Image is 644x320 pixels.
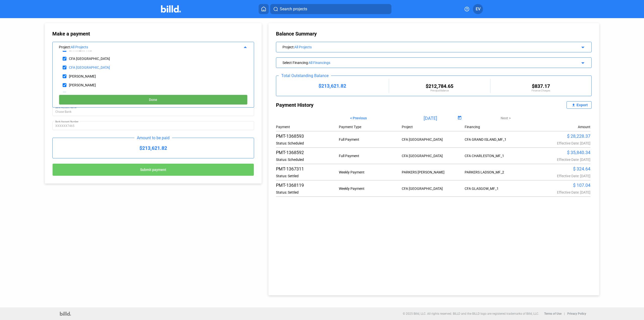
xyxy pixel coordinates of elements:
div: Effective Date: [DATE] [528,174,590,178]
div: Effective Date: [DATE] [528,141,590,145]
mat-icon: file_upload [571,102,577,108]
button: Next > [497,114,514,122]
div: [PERSON_NAME] [69,74,96,78]
div: Status: Settled [276,174,339,178]
span: Done [149,98,157,102]
div: Effective Date: [DATE] [528,190,590,194]
img: logo [60,312,71,316]
div: [PERSON_NAME] [69,83,96,87]
div: Weekly Payment [339,170,402,174]
span: : [294,45,294,49]
button: Search projects [270,4,391,14]
div: PMT-1368592 [276,150,339,155]
div: Status: Scheduled [276,158,339,162]
div: Export [577,103,588,107]
div: $213,621.82 [53,138,254,158]
div: Weekly Payment [339,187,402,191]
div: $ 107.04 [528,183,590,188]
div: All Projects [294,45,555,49]
div: PARKERS LADSON_MF_2 [465,170,528,174]
div: Full Payment [339,154,402,158]
button: Submit payment [52,163,254,176]
div: $212,784.65 [389,83,490,89]
p: © 2025 Billd, LLC. All rights reserved. BILLD and the BILLD logo are registered trademarks of Bil... [403,312,539,315]
div: $ 35,840.34 [528,150,590,155]
b: Terms of Use [544,312,561,315]
div: Payment [276,125,339,129]
div: [PERSON_NAME] [69,92,96,96]
button: Done [59,95,248,105]
b: Privacy Policy [567,312,586,315]
div: Full Payment [339,137,402,141]
span: EV [476,6,480,12]
div: Project [59,44,229,49]
div: Effective Date: [DATE] [528,158,590,162]
div: CFA [GEOGRAPHIC_DATA] [402,154,465,158]
div: Payment History [276,101,434,109]
div: Status: Scheduled [276,141,339,145]
div: PMT-1368119 [276,183,339,188]
button: Export [567,101,592,109]
div: CFA [GEOGRAPHIC_DATA] [69,65,110,69]
div: PMT-1368593 [276,133,339,139]
mat-icon: arrow_drop_down [579,44,585,50]
div: Finance Charges [491,89,591,92]
span: : [70,45,71,49]
div: $ 324.64 [528,166,590,171]
button: Open calendar [456,115,463,122]
div: Status: Settled [276,190,339,194]
div: Payment Type [339,125,402,129]
div: Balance Summary [276,31,592,37]
div: Make a payment [52,31,173,37]
div: CFA GLASGOW_MF_1 [465,187,528,191]
div: All Financings [309,61,555,65]
div: Amount [578,125,590,129]
div: Project [283,44,555,49]
div: $213,621.82 [276,83,389,89]
mat-icon: arrow_drop_down [579,59,585,65]
div: PMT-1367311 [276,166,339,171]
mat-icon: arrow_drop_up [242,44,248,50]
div: CFA [GEOGRAPHIC_DATA] [69,57,110,61]
div: $837.17 [491,83,591,89]
div: Select Financing [283,60,555,65]
div: Principal Balance [389,89,490,92]
div: CFA [GEOGRAPHIC_DATA] [402,187,465,191]
div: CFA CHARLESTON_MF_1 [465,154,528,158]
div: Total Outstanding Balance [279,73,331,78]
span: < Previous [350,116,367,120]
div: PARKERS [PERSON_NAME] [402,170,465,174]
span: Search projects [280,6,307,12]
div: Project [402,125,465,129]
div: Financing [465,125,528,129]
div: CFA [GEOGRAPHIC_DATA] [402,137,465,141]
p: | [564,312,565,315]
div: Amount to be paid [134,135,172,140]
span: Next > [501,116,511,120]
button: < Previous [346,114,371,122]
span: Submit payment [140,168,166,172]
span: : [308,61,309,65]
div: CFA GRAND ISLAND_MF_1 [465,137,528,141]
div: $ 28,228.37 [528,133,590,139]
div: All Projects [71,45,229,49]
button: EV [473,4,483,14]
img: Billd Company Logo [161,5,181,13]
